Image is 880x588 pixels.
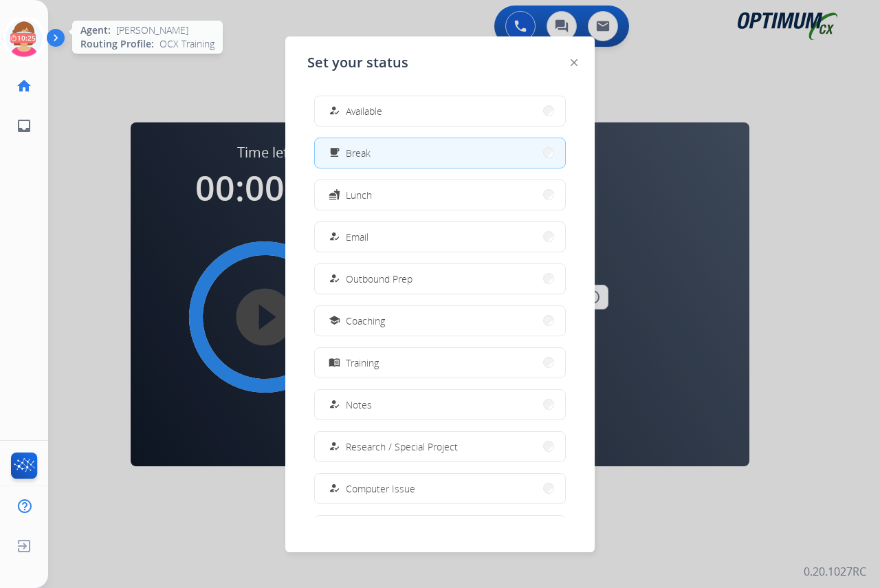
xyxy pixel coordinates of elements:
span: Email [346,230,368,244]
span: Routing Profile: [80,37,154,51]
span: Break [346,146,371,160]
span: Outbound Prep [346,272,412,286]
p: 0.20.1027RC [804,563,866,580]
button: Lunch [315,180,565,210]
button: Computer Issue [315,474,565,503]
mat-icon: how_to_reg [329,483,340,494]
mat-icon: fastfood [329,189,340,201]
mat-icon: home [16,78,32,94]
span: Lunch [346,188,372,202]
button: Internet Issue [315,516,565,545]
button: Outbound Prep [315,264,565,294]
span: Set your status [307,53,408,72]
mat-icon: how_to_reg [329,273,340,285]
button: Coaching [315,306,565,336]
mat-icon: free_breakfast [329,147,340,159]
span: [PERSON_NAME] [116,23,188,37]
span: Agent: [80,23,111,37]
img: close-button [571,59,577,66]
button: Research / Special Project [315,432,565,461]
span: Available [346,104,382,118]
mat-icon: menu_book [329,357,340,369]
span: Computer Issue [346,481,415,496]
button: Available [315,96,565,126]
span: Coaching [346,314,385,328]
button: Break [315,138,565,168]
button: Notes [315,390,565,420]
span: Notes [346,398,372,412]
span: Research / Special Project [346,439,458,454]
button: Email [315,222,565,252]
span: Training [346,356,379,370]
mat-icon: how_to_reg [329,231,340,243]
button: Training [315,348,565,378]
mat-icon: how_to_reg [329,441,340,453]
mat-icon: school [329,315,340,327]
mat-icon: inbox [16,118,32,134]
mat-icon: how_to_reg [329,399,340,411]
span: OCX Training [159,37,214,51]
mat-icon: how_to_reg [329,105,340,117]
